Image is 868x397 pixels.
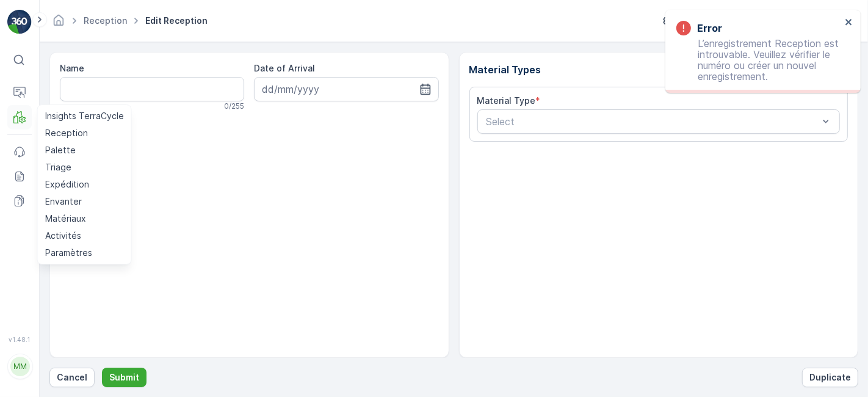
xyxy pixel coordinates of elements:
button: Cancel [49,368,95,387]
div: MM [10,357,30,376]
h3: Error [697,21,722,35]
a: Reception [84,15,127,26]
p: Select [486,114,819,129]
p: Submit [109,371,139,384]
a: Homepage [52,18,65,29]
label: Name [60,63,84,73]
img: logo [7,10,32,34]
button: close [845,17,853,29]
p: Material Types [469,62,848,77]
span: Edit Reception [143,15,210,27]
label: Material Type [477,95,536,106]
p: Cancel [57,371,87,384]
p: L’enregistrement Reception est introuvable. Veuillez vérifier le numéro ou créer un nouvel enregi... [676,38,841,82]
button: Duplicate [802,368,858,387]
p: 0 / 255 [224,101,244,111]
button: MM [7,346,32,387]
label: Date of Arrival [254,63,315,73]
input: dd/mm/yyyy [254,77,438,101]
button: Submit [102,368,146,387]
span: v 1.48.1 [7,336,32,343]
p: Duplicate [809,371,851,384]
